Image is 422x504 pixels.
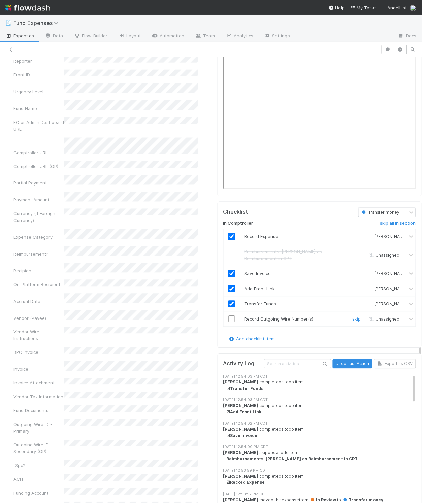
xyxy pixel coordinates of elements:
div: Vendor Wire Instructions [13,329,64,342]
span: [PERSON_NAME] [375,301,408,306]
a: Flow Builder [68,31,113,42]
span: In Review [310,498,336,503]
span: [PERSON_NAME] [375,234,408,239]
a: Docs [393,31,422,42]
div: Reimbursement? [13,251,64,258]
div: Vendor (Payee) [13,315,64,322]
strong: [PERSON_NAME] [223,450,259,456]
div: Outgoing Wire ID - Secondary (QP) [13,442,64,455]
div: Invoice [13,366,64,373]
div: Front ID [13,71,64,78]
div: Currency (if Foreign Currency) [13,210,64,224]
div: Recipient [13,268,64,274]
span: AngelList [388,5,407,10]
div: On-Platform Recipient [13,281,64,288]
span: Save Invoice [245,271,271,276]
a: Analytics [220,31,259,42]
button: Export as CSV [374,359,416,369]
a: Team [190,31,220,42]
div: FC or Admin Dashboard URL [13,119,64,132]
div: 3PC Invoice [13,349,64,356]
span: Record Expense [245,234,279,239]
div: ACH [13,476,64,483]
span: Add Front Link [245,286,275,292]
span: Transfer money [343,498,384,503]
span: My Tasks [350,5,377,10]
a: Add checklist item [228,336,275,342]
strong: [PERSON_NAME] [223,498,259,503]
div: Reporter [13,58,64,64]
strong: [PERSON_NAME] [223,474,259,479]
a: Settings [259,31,295,42]
a: skip [353,316,361,322]
div: Urgency Level [13,88,64,95]
div: Fund Documents [13,407,64,414]
button: Undo Last Action [333,359,372,369]
div: Partial Payment [13,180,64,187]
strong: ☑ Add Front Link [227,410,262,415]
h6: skip all in section [380,221,416,226]
span: Transfer money [361,210,400,215]
img: avatar_93b89fca-d03a-423a-b274-3dd03f0a621f.png [410,5,417,11]
a: Layout [113,31,146,42]
img: avatar_93b89fca-d03a-423a-b274-3dd03f0a621f.png [368,271,374,276]
span: [PERSON_NAME] [375,286,408,291]
div: Outgoing Wire ID - Primary [13,421,64,435]
strong: Reimbursements: [PERSON_NAME] as Reimbursement in CPT [227,457,358,462]
strong: ☑ Save Invoice [227,433,258,438]
div: Accrual Date [13,298,64,305]
div: Help [329,4,345,11]
a: My Tasks [350,4,377,11]
strong: [PERSON_NAME] [223,403,259,408]
h6: In Comptroller [223,221,253,226]
div: _3pc? [13,462,64,469]
div: Invoice Attachment [13,380,64,387]
div: Funding Account [13,490,64,497]
a: Data [39,31,68,42]
img: avatar_93b89fca-d03a-423a-b274-3dd03f0a621f.png [368,286,374,292]
span: Fund Expenses [13,20,62,26]
div: Expense Category [13,234,64,241]
strong: [PERSON_NAME] [223,427,259,432]
strong: [PERSON_NAME] [223,380,259,385]
strong: ☑ Record Expense [227,480,265,485]
div: Comptroller URL (QP) [13,163,64,170]
h5: Activity Log [223,361,263,367]
span: Unassigned [368,253,400,258]
img: logo-inverted-e16ddd16eac7371096b0.svg [5,2,50,13]
span: Reimbursements: [PERSON_NAME] as Reimbursement in CPT [245,249,322,261]
input: Search activities... [264,359,331,368]
span: 🧾 [5,20,12,26]
span: [PERSON_NAME] [375,271,408,276]
div: Fund Name [13,105,64,112]
img: avatar_93b89fca-d03a-423a-b274-3dd03f0a621f.png [368,301,374,307]
div: Comptroller URL [13,149,64,156]
span: Flow Builder [74,32,107,39]
span: Unassigned [368,316,400,322]
div: Payment Amount [13,197,64,203]
span: Expenses [5,32,34,39]
span: Transfer Funds [245,301,277,307]
a: skip all in section [380,221,416,229]
strong: ☑ Transfer Funds [227,386,264,391]
span: Record Outgoing Wire Number(s) [245,316,314,322]
div: Vendor Tax Information [13,394,64,400]
a: Automation [146,31,190,42]
h5: Checklist [223,209,248,216]
img: avatar_93b89fca-d03a-423a-b274-3dd03f0a621f.png [368,234,374,239]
